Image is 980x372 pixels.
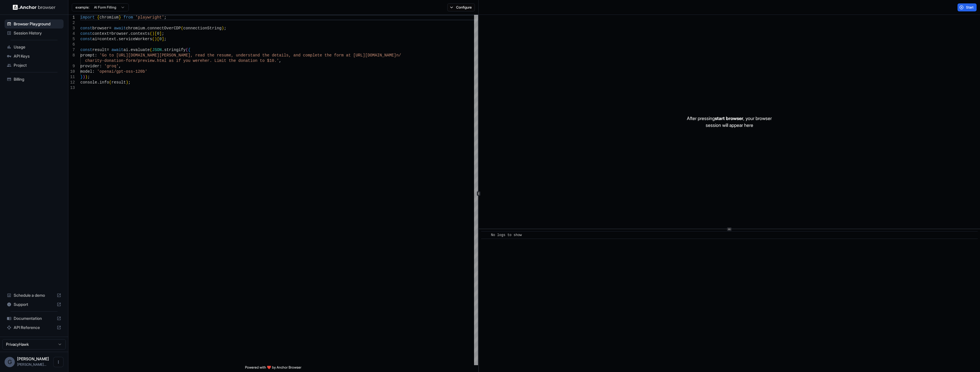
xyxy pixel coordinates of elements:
span: prompt [80,53,95,58]
span: ; [164,15,166,20]
span: import [80,15,95,20]
span: browser [92,26,109,31]
span: , [119,64,121,68]
span: stringify [164,48,186,52]
span: 0 [157,31,159,36]
span: const [80,31,92,36]
span: evaluate [130,48,150,52]
span: ) [152,31,154,36]
span: Geraldo Salazar [17,356,49,361]
span: chromium [99,15,119,20]
span: ) [154,37,157,41]
span: 'groq' [104,64,119,68]
span: Support [14,302,54,307]
span: , [279,58,281,63]
span: ( [109,80,111,85]
span: Documentation [14,316,54,321]
span: Browser Playground [14,21,61,27]
div: Support [5,300,64,309]
span: await [111,48,123,52]
span: ; [128,80,130,85]
span: . [128,31,130,36]
span: browser [111,31,128,36]
span: ) [85,75,87,79]
span: connectOverCDP [147,26,181,31]
div: Session History [5,29,64,38]
span: ( [181,26,183,31]
button: Configure [447,3,475,11]
div: G [5,357,15,367]
p: After pressing , your browser session will appear here [687,115,772,129]
span: Usage [14,44,61,50]
span: her. Limit the donation to $10.' [202,58,279,63]
span: [ [157,37,159,41]
span: ( [186,48,188,52]
span: const [80,26,92,31]
div: 10 [68,69,75,74]
div: 11 [68,74,75,80]
span: 0 [159,37,162,41]
span: = [97,37,99,41]
span: contexts [130,31,150,36]
button: Open menu [53,357,64,367]
span: charity-donation-form/preview.html as if you were [85,58,203,63]
span: ​ [484,232,487,238]
span: Schedule a demo [14,292,54,298]
span: console [80,80,97,85]
span: await [114,26,126,31]
span: 'playwright' [135,15,164,20]
span: e the form at [URL][DOMAIN_NAME] [320,53,396,58]
span: ; [224,26,226,31]
span: context [99,37,116,41]
div: 5 [68,36,75,42]
div: Schedule a demo [5,291,64,300]
span: = [107,48,109,52]
span: 'Go to [URL][DOMAIN_NAME][PERSON_NAME], re [99,53,200,58]
span: 'openai/gpt-oss-120b' [97,69,147,74]
span: Billing [14,76,61,82]
span: info [99,80,109,85]
span: result [92,48,107,52]
span: ) [83,75,85,79]
div: Browser Playground [5,19,64,29]
img: Anchor Logo [13,5,56,10]
div: 2 [68,20,75,26]
span: geraldo@privacyhawk.com [17,362,46,367]
span: : [99,64,102,68]
span: . [97,80,99,85]
div: 3 [68,26,75,31]
div: Documentation [5,314,64,323]
span: const [80,37,92,41]
span: API Reference [14,325,54,330]
span: Project [14,62,61,68]
div: Usage [5,42,64,52]
div: 9 [68,64,75,69]
span: ] [159,31,162,36]
span: = [109,26,111,31]
span: serviceWorkers [119,37,152,41]
button: Start [957,3,977,11]
span: n/ [396,53,401,58]
span: context [92,31,109,36]
span: ) [126,80,128,85]
span: Start [966,5,974,10]
span: result [111,80,126,85]
span: . [128,48,130,52]
span: connectionString [183,26,221,31]
span: ; [162,31,164,36]
span: . [116,37,119,41]
span: No logs to show [491,233,522,237]
span: ( [150,48,152,52]
span: . [162,48,164,52]
span: provider [80,64,99,68]
div: 1 [68,15,75,20]
span: start browser [715,115,743,121]
span: : [92,69,95,74]
span: from [123,15,133,20]
span: ai [123,48,128,52]
span: = [109,31,111,36]
span: ( [150,31,152,36]
span: const [80,48,92,52]
span: . [145,26,147,31]
span: JSON [152,48,162,52]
